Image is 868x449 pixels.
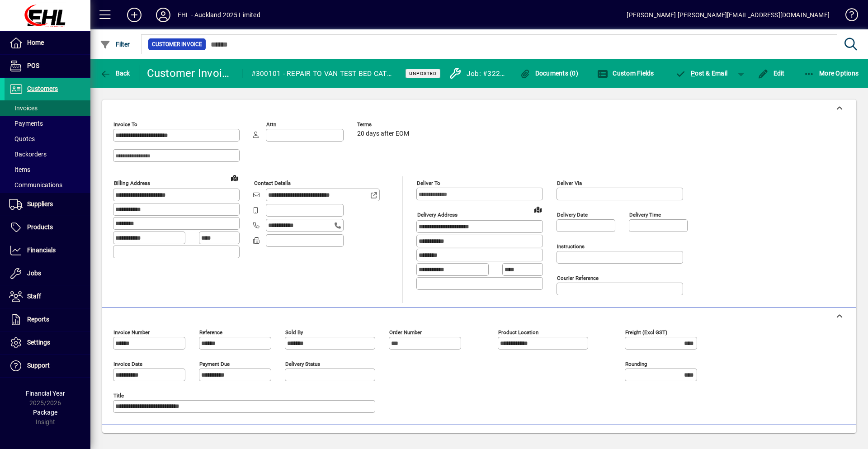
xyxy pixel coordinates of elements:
app-page-header-button: Back [90,65,140,81]
span: Communications [9,181,62,189]
mat-label: Instructions [557,243,585,250]
span: ost & Email [675,70,728,77]
a: Financials [5,239,90,262]
mat-label: Sold by [285,329,303,336]
span: Back [100,70,130,77]
span: Financials [27,246,56,254]
a: Suppliers [5,193,90,216]
span: Support [27,362,50,369]
button: More Options [802,65,861,81]
a: View on map [531,202,545,217]
mat-label: Invoice To [113,121,137,128]
span: Payments [9,120,43,127]
mat-label: Attn [266,121,276,128]
mat-label: Delivery time [629,212,661,218]
a: Staff [5,285,90,308]
a: Settings [5,331,90,354]
button: Custom Fields [595,65,656,81]
span: Financial Year [26,390,65,397]
mat-label: Invoice date [113,361,142,367]
a: Knowledge Base [839,2,857,31]
span: Edit [758,70,785,77]
mat-label: Delivery status [285,361,320,367]
button: Documents (0) [517,65,580,81]
a: Job: #32223 [442,59,510,88]
mat-label: Delivery date [557,212,588,218]
a: Reports [5,308,90,331]
a: Support [5,354,90,377]
span: Backorders [9,151,47,158]
span: Terms [357,122,411,128]
button: Profile [149,7,178,23]
span: Staff [27,293,41,300]
span: Settings [27,339,50,346]
a: Payments [5,116,90,131]
div: Job: #32223 [467,66,508,81]
mat-label: Deliver To [417,180,440,186]
span: Filter [100,41,130,48]
mat-label: Payment due [199,361,230,367]
span: More Options [804,70,859,77]
span: Suppliers [27,200,53,208]
a: Products [5,216,90,239]
div: EHL - Auckland 2025 Limited [178,8,260,22]
mat-label: Product location [498,329,538,336]
a: Quotes [5,131,90,147]
span: Package [33,409,57,416]
span: Custom Fields [597,70,654,77]
a: POS [5,55,90,77]
span: Invoices [9,104,38,112]
mat-label: Deliver via [557,180,582,186]
button: Filter [98,36,132,52]
mat-label: Courier Reference [557,275,599,281]
span: Products [27,223,53,231]
a: View on map [227,170,242,185]
span: Items [9,166,30,173]
a: Items [5,162,90,177]
a: Jobs [5,262,90,285]
span: Documents (0) [519,70,578,77]
button: Add [120,7,149,23]
span: Customers [27,85,58,92]
div: [PERSON_NAME] [PERSON_NAME][EMAIL_ADDRESS][DOMAIN_NAME] [627,8,830,22]
mat-label: Rounding [625,361,647,367]
div: #300101 - REPAIR TO VAN TEST BED CATCH [251,66,394,81]
span: Quotes [9,135,35,142]
button: Back [98,65,132,81]
div: Customer Invoice [147,66,233,80]
span: Jobs [27,269,41,277]
mat-label: Title [113,392,124,399]
mat-label: Reference [199,329,222,336]
span: 20 days after EOM [357,130,409,137]
a: Invoices [5,100,90,116]
a: Home [5,32,90,54]
span: Unposted [409,71,437,76]
span: Reports [27,316,49,323]
a: Communications [5,177,90,193]
button: Post & Email [671,65,732,81]
span: POS [27,62,39,69]
span: Customer Invoice [152,40,202,49]
mat-label: Invoice number [113,329,150,336]
button: Edit [755,65,787,81]
mat-label: Freight (excl GST) [625,329,667,336]
span: Home [27,39,44,46]
a: Backorders [5,147,90,162]
span: P [691,70,695,77]
mat-label: Order number [389,329,422,336]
